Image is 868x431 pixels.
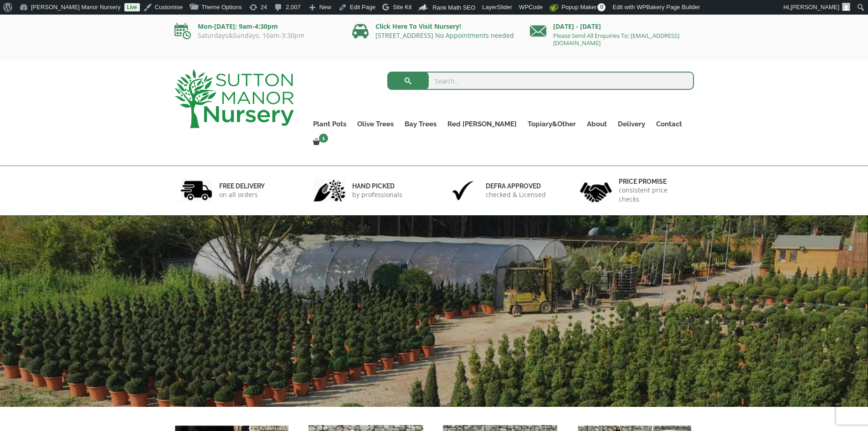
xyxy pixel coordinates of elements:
[580,177,612,204] img: 4.jpg
[486,182,546,190] h6: Defra approved
[219,182,265,190] h6: FREE DELIVERY
[791,4,839,10] span: [PERSON_NAME]
[308,118,352,130] a: Plant Pots
[175,32,339,39] p: Saturdays&Sundays: 10am-3:30pm
[522,118,581,130] a: Topiary&Other
[651,118,688,130] a: Contact
[486,190,546,199] p: checked & Licensed
[553,31,679,47] a: Please Send All Enquiries To: [EMAIL_ADDRESS][DOMAIN_NAME]
[308,136,331,149] a: 1
[619,177,688,186] h6: Price promise
[180,179,212,202] img: 1.jpg
[219,190,265,199] p: on all orders
[387,72,694,90] input: Search...
[619,186,688,204] p: consistent price checks
[319,134,328,143] span: 1
[352,118,399,130] a: Olive Trees
[375,31,514,40] a: [STREET_ADDRESS] No Appointments needed
[399,118,442,130] a: Bay Trees
[352,190,402,199] p: by professionals
[175,21,339,32] p: Mon-[DATE]: 9am-4:30pm
[175,69,294,128] img: logo
[447,179,479,202] img: 3.jpg
[375,22,461,31] a: Click Here To Visit Nursery!
[530,21,694,32] p: [DATE] - [DATE]
[442,118,522,130] a: Red [PERSON_NAME]
[581,118,612,130] a: About
[612,118,651,130] a: Delivery
[352,182,402,190] h6: hand picked
[124,3,140,11] a: Live
[313,179,345,202] img: 2.jpg
[432,4,475,11] span: Rank Math SEO
[597,3,606,11] span: 0
[393,4,411,10] span: Site Kit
